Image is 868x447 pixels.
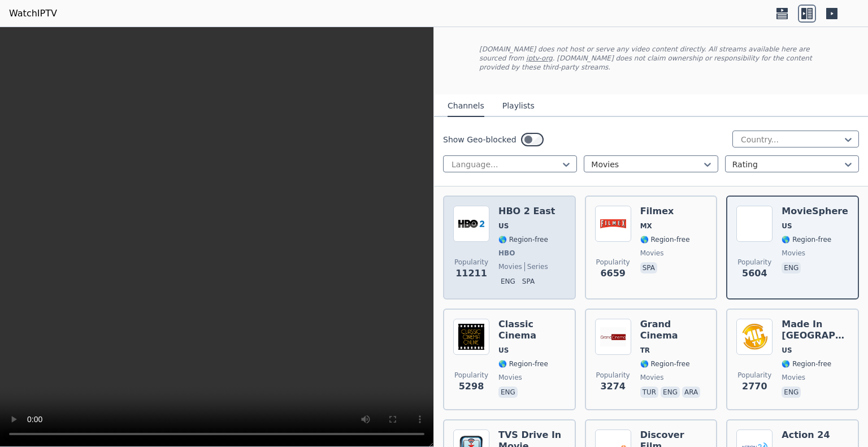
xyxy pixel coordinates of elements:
span: US [498,346,509,355]
h6: HBO 2 East [498,206,555,217]
h6: Action 24 [782,429,831,441]
p: eng [782,262,801,274]
a: iptv-org [526,54,553,62]
span: movies [640,373,664,382]
img: Classic Cinema [453,319,489,355]
span: Popularity [454,371,488,380]
span: TR [640,346,650,355]
p: tur [640,387,658,398]
span: 🌎 Region-free [640,235,690,244]
img: HBO 2 East [453,206,489,242]
span: series [524,262,548,271]
p: eng [782,387,801,398]
span: 11211 [455,267,487,280]
span: 2770 [742,380,767,393]
span: 6659 [600,267,626,280]
button: Playlists [502,96,535,117]
span: movies [498,373,522,382]
label: Show Geo-blocked [443,134,517,145]
a: WatchIPTV [9,7,57,20]
span: Popularity [596,371,630,380]
p: eng [498,387,518,398]
span: 🌎 Region-free [782,359,831,368]
p: eng [498,276,518,287]
span: MX [640,222,652,231]
span: 3274 [600,380,626,393]
h6: Grand Cinema [640,319,708,341]
span: Popularity [737,371,771,380]
span: US [782,222,792,231]
span: movies [498,262,522,271]
h6: Made In [GEOGRAPHIC_DATA] [782,319,849,341]
span: HBO [498,249,515,258]
img: Filmex [595,206,631,242]
span: 5298 [459,380,484,393]
img: Grand Cinema [595,319,631,355]
p: ara [682,387,700,398]
h6: Classic Cinema [498,319,566,341]
span: US [498,222,509,231]
span: movies [782,373,805,382]
p: eng [661,387,680,398]
span: 🌎 Region-free [498,359,548,368]
p: [DOMAIN_NAME] does not host or serve any video content directly. All streams available here are s... [479,45,823,72]
span: Popularity [596,258,630,267]
span: movies [782,249,805,258]
h6: MovieSphere [782,206,848,217]
span: Popularity [737,258,771,267]
span: movies [640,249,664,258]
h6: Filmex [640,206,690,217]
span: Popularity [454,258,488,267]
p: spa [520,276,537,287]
p: spa [640,262,657,274]
span: 🌎 Region-free [640,359,690,368]
button: Channels [448,96,484,117]
span: US [782,346,792,355]
img: MovieSphere [736,206,772,242]
span: 🌎 Region-free [498,235,548,244]
span: 5604 [742,267,767,280]
img: Made In Hollywood [736,319,772,355]
span: 🌎 Region-free [782,235,831,244]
